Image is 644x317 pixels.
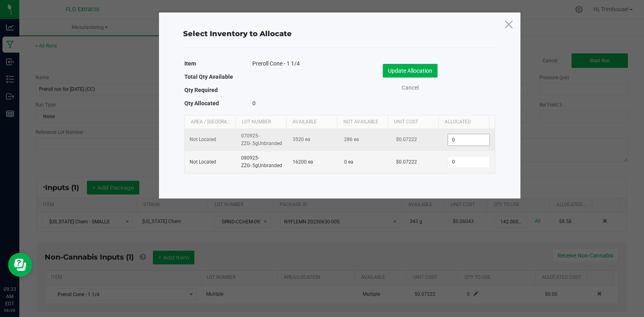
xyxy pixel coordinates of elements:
span: Preroll Cone - 1 1/4 [252,59,300,67]
span: 0 [252,100,256,106]
span: 3520 ea [293,137,310,142]
th: Area / [GEOGRAPHIC_DATA] [185,115,235,129]
th: Available [286,115,337,129]
th: Unit Cost [388,115,438,129]
label: Item [184,58,196,69]
th: Lot Number [235,115,286,129]
label: Qty Allocated [184,98,219,109]
span: 286 ea [344,137,359,142]
label: Qty Required [184,84,218,96]
span: $0.07222 [396,159,417,165]
th: Not Available [337,115,388,129]
iframe: Resource center [8,253,32,277]
span: 16200 ea [293,159,313,165]
span: $0.07222 [396,137,417,142]
th: Allocated [438,115,489,129]
span: 0 ea [344,159,353,165]
label: Total Qty Available [184,71,233,82]
span: Select Inventory to Allocate [183,29,292,38]
span: Not Located [190,137,216,142]
button: Update Allocation [383,64,438,78]
td: 080925-ZZG-.5gUnbranded [236,151,288,173]
a: Cancel [394,84,426,92]
span: Not Located [190,159,216,165]
td: 070925-ZZG-.5gUnbranded [236,129,288,151]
